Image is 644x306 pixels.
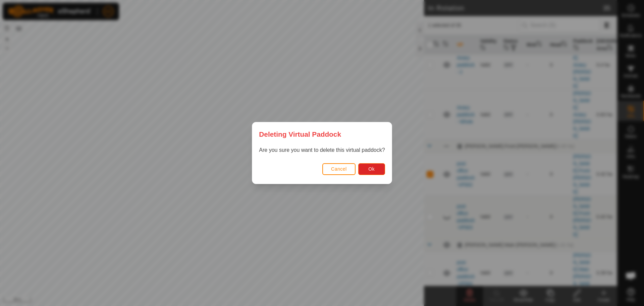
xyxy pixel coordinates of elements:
span: Deleting Virtual Paddock [259,129,341,139]
span: Ok [368,166,375,172]
button: Cancel [322,163,356,175]
span: Cancel [331,166,347,172]
button: Ok [358,163,385,175]
p: Are you sure you want to delete this virtual paddock? [259,146,385,154]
